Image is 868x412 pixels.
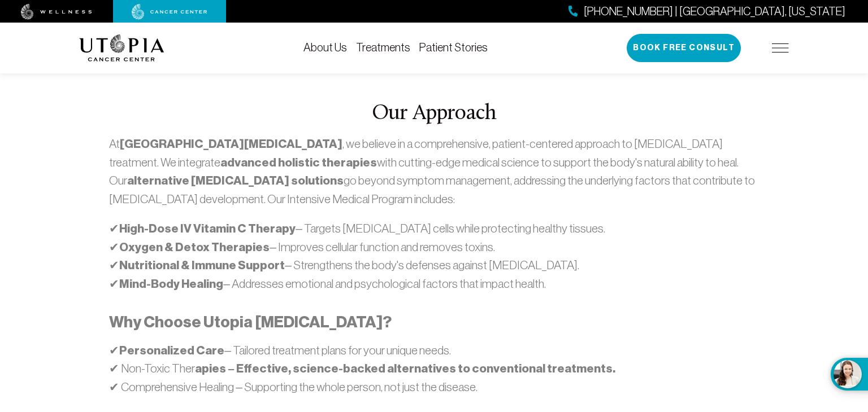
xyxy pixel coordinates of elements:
strong: apies – Effective, science-backed alternatives to conventional treatments. [195,361,615,376]
a: About Us [303,41,347,54]
strong: Why Choose Utopia [MEDICAL_DATA]? [109,313,392,331]
strong: Oxygen & Detox Therapies [119,240,270,255]
a: Patient Stories [419,41,488,54]
img: cancer center [132,4,207,20]
p: ✔ – Tailored treatment plans for your unique needs. ✔ Non-Toxic Ther ✔ Comprehensive Healing – Su... [109,341,758,396]
strong: Nutritional & Immune Support [119,258,285,273]
img: icon-hamburger [772,43,789,52]
strong: Mind-Body Healing [119,277,223,291]
span: [PHONE_NUMBER] | [GEOGRAPHIC_DATA], [US_STATE] [584,3,845,20]
p: ✔ – Targets [MEDICAL_DATA] cells while protecting healthy tissues. ✔ – Improves cellular function... [109,220,758,293]
strong: advanced holistic therapies [220,155,377,170]
p: At , we believe in a comprehensive, patient-centered approach to [MEDICAL_DATA] treatment. We int... [109,135,758,208]
a: [PHONE_NUMBER] | [GEOGRAPHIC_DATA], [US_STATE] [568,3,845,20]
strong: [GEOGRAPHIC_DATA][MEDICAL_DATA] [120,137,342,151]
a: Treatments [356,41,410,54]
strong: High-Dose IV Vitamin C Therapy [119,221,296,236]
img: wellness [21,4,92,20]
button: Book Free Consult [627,34,741,62]
img: logo [79,34,164,62]
h2: Our Approach [109,102,758,126]
strong: alternative [MEDICAL_DATA] solutions [127,173,344,188]
strong: Personalized Care [119,343,224,358]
